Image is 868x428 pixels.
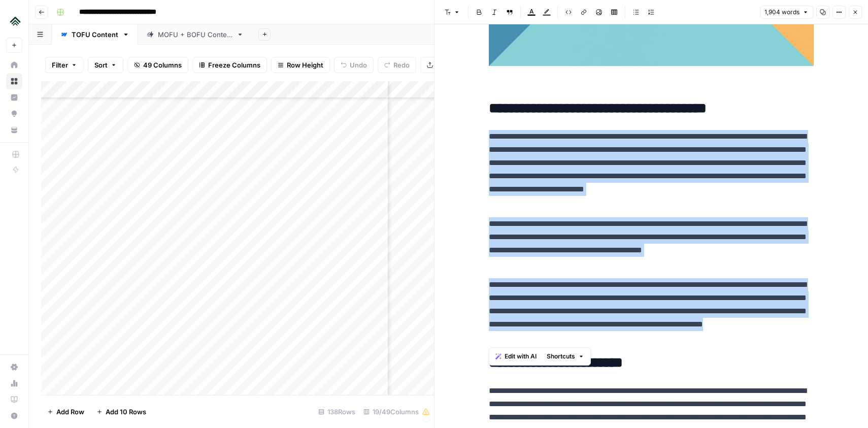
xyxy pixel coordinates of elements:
[192,57,267,73] button: Freeze Columns
[88,57,123,73] button: Sort
[760,6,813,19] button: 1,904 words
[45,57,84,73] button: Filter
[6,106,22,122] a: Opportunities
[41,404,90,420] button: Add Row
[6,73,22,89] a: Browse
[138,24,252,45] a: MOFU + BOFU Content
[543,350,588,363] button: Shortcuts
[6,57,22,73] a: Home
[505,352,537,361] span: Edit with AI
[6,89,22,106] a: Insights
[6,122,22,138] a: Your Data
[314,404,359,420] div: 138 Rows
[6,375,22,391] a: Usage
[378,57,416,73] button: Redo
[90,404,152,420] button: Add 10 Rows
[52,24,138,45] a: TOFU Content
[334,57,374,73] button: Undo
[6,359,22,375] a: Settings
[56,407,84,417] span: Add Row
[127,57,188,73] button: 49 Columns
[6,8,22,34] button: Workspace: Uplisting
[359,404,434,420] div: 19/49 Columns
[287,60,323,70] span: Row Height
[6,391,22,408] a: Learning Hub
[106,407,146,417] span: Add 10 Rows
[158,29,232,40] div: MOFU + BOFU Content
[143,60,182,70] span: 49 Columns
[393,60,410,70] span: Redo
[6,12,24,30] img: Uplisting Logo
[94,60,108,70] span: Sort
[52,60,68,70] span: Filter
[764,8,799,17] span: 1,904 words
[547,352,575,361] span: Shortcuts
[350,60,367,70] span: Undo
[271,57,330,73] button: Row Height
[491,350,541,363] button: Edit with AI
[208,60,260,70] span: Freeze Columns
[6,408,22,424] button: Help + Support
[72,29,118,40] div: TOFU Content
